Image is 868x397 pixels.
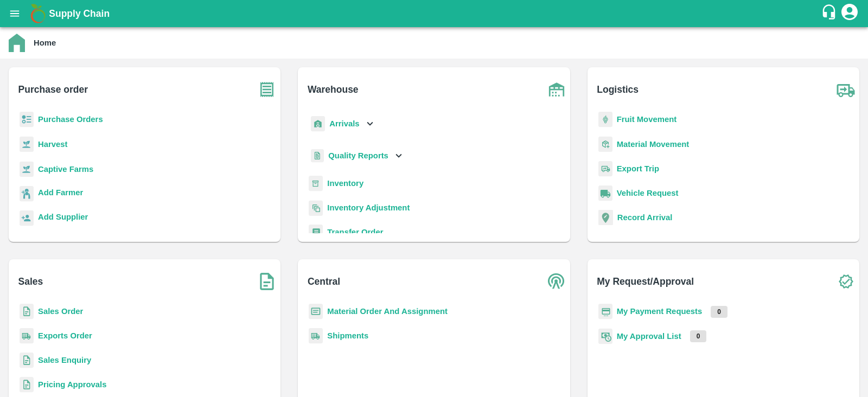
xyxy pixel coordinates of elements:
a: Material Movement [617,140,690,149]
a: Material Order And Assignment [327,307,448,316]
img: delivery [598,161,612,177]
a: My Payment Requests [617,307,703,316]
img: whTransfer [309,225,323,240]
a: Inventory [327,179,363,188]
img: logo [27,3,49,24]
img: payment [598,304,612,319]
img: qualityReport [311,149,324,163]
img: supplier [20,210,34,226]
img: harvest [20,161,34,177]
a: Vehicle Request [617,189,679,197]
div: customer-support [821,4,840,23]
b: Add Farmer [38,188,83,197]
a: Record Arrival [617,213,673,222]
a: Sales Order [38,307,83,316]
img: truck [832,76,859,103]
a: Sales Enquiry [38,356,91,364]
b: Quality Reports [328,151,388,160]
b: Purchase order [18,82,88,97]
a: Captive Farms [38,165,93,174]
b: Home [34,39,56,47]
img: sales [20,377,34,393]
a: Inventory Adjustment [327,203,410,212]
b: Warehouse [308,82,359,97]
img: sales [20,304,34,319]
a: Exports Order [38,331,92,340]
p: 0 [711,306,727,318]
b: Sales [18,274,43,289]
p: 0 [690,330,707,342]
img: approval [598,328,612,344]
a: Fruit Movement [617,115,677,124]
img: harvest [20,136,34,152]
img: whInventory [309,176,323,191]
img: vehicle [598,185,612,201]
img: sales [20,353,34,368]
b: Logistics [597,82,639,97]
a: My Approval List [617,332,681,341]
b: Supply Chain [49,8,110,19]
img: shipments [309,328,323,344]
img: whArrival [311,116,325,132]
img: purchase [253,76,280,103]
b: Add Supplier [38,213,88,221]
b: Arrivals [329,119,359,128]
img: check [832,268,859,295]
img: soSales [253,268,280,295]
a: Purchase Orders [38,115,103,124]
img: warehouse [543,76,570,103]
img: shipments [20,328,34,344]
img: fruit [598,112,612,127]
img: material [598,136,612,152]
div: account of current user [840,2,859,25]
a: Shipments [327,331,368,340]
div: Arrivals [309,112,376,136]
a: Supply Chain [49,6,821,21]
a: Export Trip [617,164,659,173]
a: Pricing Approvals [38,380,106,389]
button: open drawer [2,1,27,26]
img: centralMaterial [309,304,323,319]
img: inventory [309,200,323,216]
a: Add Supplier [38,211,88,226]
a: Transfer Order [327,228,383,236]
b: My Request/Approval [597,274,694,289]
a: Add Farmer [38,187,83,201]
img: home [9,34,25,52]
img: reciept [20,112,34,127]
a: Harvest [38,140,67,149]
img: central [543,268,570,295]
div: Quality Reports [309,145,405,167]
b: Central [308,274,340,289]
img: farmer [20,186,34,202]
img: recordArrival [598,210,613,225]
